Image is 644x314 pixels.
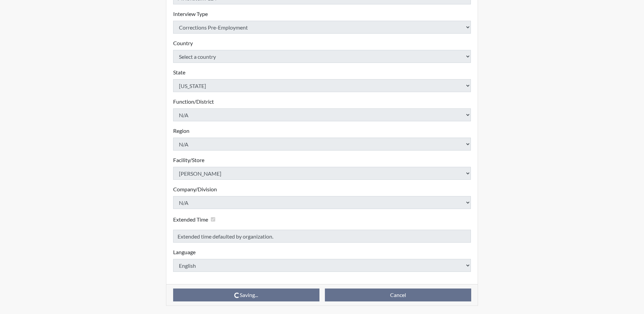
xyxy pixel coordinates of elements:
[173,10,208,18] label: Interview Type
[173,39,193,47] label: Country
[173,68,185,76] label: State
[173,185,217,193] label: Company/Division
[173,289,319,301] button: Saving...
[173,215,208,224] label: Extended Time
[173,248,196,256] label: Language
[325,289,471,301] button: Cancel
[173,127,189,135] label: Region
[173,98,214,106] label: Function/District
[173,230,471,243] input: Reason for Extension
[173,214,218,224] div: Checking this box will provide the interviewee with an accomodation of extra time to answer each ...
[173,156,204,164] label: Facility/Store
